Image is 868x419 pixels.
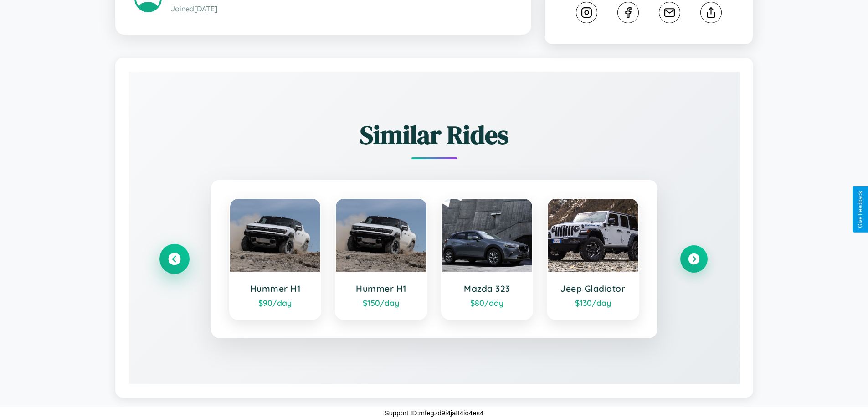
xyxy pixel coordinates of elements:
a: Jeep Gladiator$130/day [547,198,639,320]
h2: Similar Rides [161,117,708,152]
a: Hummer H1$150/day [335,198,427,320]
h3: Hummer H1 [345,283,417,294]
h3: Mazda 323 [451,283,524,294]
p: Joined [DATE] [171,2,512,16]
a: Hummer H1$90/day [229,198,322,320]
div: $ 130 /day [557,298,629,308]
div: Give Feedback [857,191,863,228]
div: $ 80 /day [451,298,524,308]
div: $ 150 /day [345,298,417,308]
h3: Jeep Gladiator [557,283,629,294]
a: Mazda 323$80/day [441,198,534,320]
div: $ 90 /day [239,298,312,308]
p: Support ID: mfegzd9i4ja84io4es4 [385,407,484,419]
h3: Hummer H1 [239,283,312,294]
